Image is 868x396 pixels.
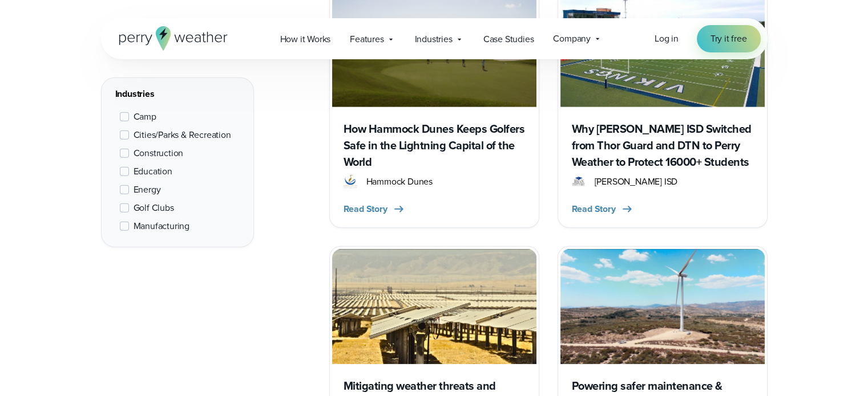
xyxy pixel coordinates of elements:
span: Education [134,165,172,178]
span: Features [350,32,383,46]
span: Construction [134,146,184,160]
span: Manufacturing [134,219,189,233]
a: Try it free [697,25,761,52]
span: [PERSON_NAME] ISD [595,175,678,189]
a: Log in [655,32,679,46]
span: Read Story [344,202,387,216]
img: Kumeyaay Wind Farm maintenance [560,249,765,364]
span: Read Story [572,202,616,216]
span: Industries [415,32,453,46]
a: How it Works [271,27,341,51]
img: Bryan ISD Logo [572,175,586,189]
span: Golf Clubs [134,201,174,215]
a: Case Studies [474,27,544,51]
div: Industries [115,87,240,101]
h3: How Hammock Dunes Keeps Golfers Safe in the Lightning Capital of the World [344,121,525,170]
span: Energy [134,183,161,197]
span: Cities/Parks & Recreation [134,128,231,142]
img: Leeward AVEP BESS [332,249,536,364]
span: Case Studies [483,32,534,46]
button: Read Story [344,202,406,216]
span: How it Works [280,32,331,46]
h3: Why [PERSON_NAME] ISD Switched from Thor Guard and DTN to Perry Weather to Protect 16000+ Students [572,121,753,170]
span: Hammock Dunes [366,175,433,189]
span: Camp [134,110,156,124]
button: Read Story [572,202,634,216]
span: Try it free [710,32,747,46]
span: Log in [655,32,679,45]
span: Company [553,32,591,46]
